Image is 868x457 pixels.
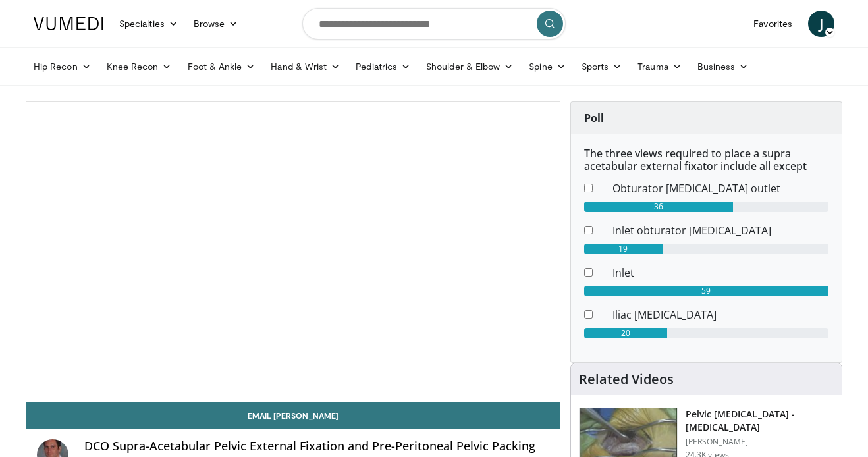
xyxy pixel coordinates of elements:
[579,371,674,387] h4: Related Videos
[686,437,834,447] p: [PERSON_NAME]
[26,53,99,80] a: Hip Recon
[603,307,838,323] dd: Iliac [MEDICAL_DATA]
[418,53,521,80] a: Shoulder & Elbow
[808,11,834,37] a: J
[302,8,566,40] input: Search topics, interventions
[111,11,186,37] a: Specialties
[34,17,103,30] img: VuMedi Logo
[180,53,263,80] a: Foot & Ankle
[584,148,828,173] h6: The three views required to place a supra acetabular external fixator include all except
[630,53,690,80] a: Trauma
[746,11,800,37] a: Favorites
[584,111,604,125] strong: Poll
[603,223,838,238] dd: Inlet obturator [MEDICAL_DATA]
[348,53,418,80] a: Pediatrics
[584,286,828,296] div: 59
[686,408,834,434] h3: Pelvic [MEDICAL_DATA] - [MEDICAL_DATA]
[690,53,757,80] a: Business
[521,53,573,80] a: Spine
[574,53,630,80] a: Sports
[26,402,560,429] a: Email [PERSON_NAME]
[603,180,838,196] dd: Obturator [MEDICAL_DATA] outlet
[26,102,560,402] video-js: Video Player
[584,244,663,254] div: 19
[186,11,246,37] a: Browse
[603,265,838,281] dd: Inlet
[84,439,549,454] h4: DCO Supra-Acetabular Pelvic External Fixation and Pre-Peritoneal Pelvic Packing
[584,328,667,338] div: 20
[584,202,734,212] div: 36
[263,53,348,80] a: Hand & Wrist
[99,53,180,80] a: Knee Recon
